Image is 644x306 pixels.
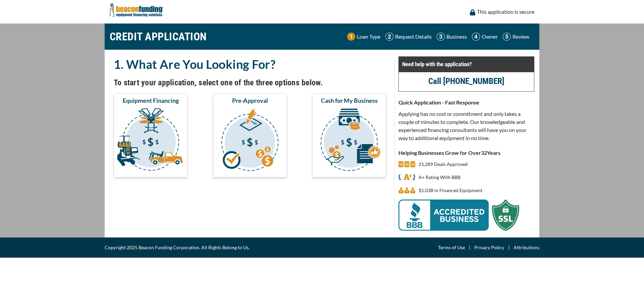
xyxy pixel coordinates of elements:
[214,107,285,174] img: Pre-Approval
[314,107,385,174] img: Cash for My Business
[474,244,504,252] a: Privacy Policy
[321,96,378,104] span: Cash for My Business
[105,244,250,252] span: Copyright 2025 Beacon Funding Corporation. All Rights Belong to Us.
[398,98,534,106] p: Quick Application - Fast Response
[213,93,287,177] button: Pre-Approval
[481,149,487,156] span: 32
[428,76,504,86] a: Call [PHONE_NUMBER]
[114,56,386,72] h2: 1. What Are You Looking For?
[419,186,482,194] p: $1.03B in Financed Equipment
[385,33,393,41] img: Step 2
[232,96,268,104] span: Pre-Approval
[398,149,534,157] p: Helping Businesses Grow for Over Years
[312,93,386,177] button: Cash for My Business
[477,8,534,16] p: This application is secure
[419,173,461,181] p: A+ Rating With BBB
[114,77,386,88] h4: To start your application, select one of the three options below.
[514,244,539,252] a: Attributions
[504,244,514,252] span: |
[465,244,474,252] span: |
[357,33,380,41] p: Loan Type
[114,93,187,177] button: Equipment Financing
[347,33,355,41] img: Step 1
[438,244,465,252] a: Terms of Use
[472,33,480,41] img: Step 4
[402,60,531,68] p: Need help with the application?
[470,9,475,15] img: lock icon to convery security
[115,107,186,174] img: Equipment Financing
[123,96,179,104] span: Equipment Financing
[419,160,468,168] p: 21,289 Deals Approved
[395,33,432,41] p: Request Details
[437,33,445,41] img: Step 3
[110,27,207,46] h1: CREDIT APPLICATION
[398,110,534,142] p: Applying has no cost or commitment and only takes a couple of minutes to complete. Our knowledgea...
[503,33,511,41] img: Step 5
[446,33,467,41] p: Business
[513,33,529,41] p: Review
[482,33,498,41] p: Owner
[398,200,519,231] img: BBB Acredited Business and SSL Protection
